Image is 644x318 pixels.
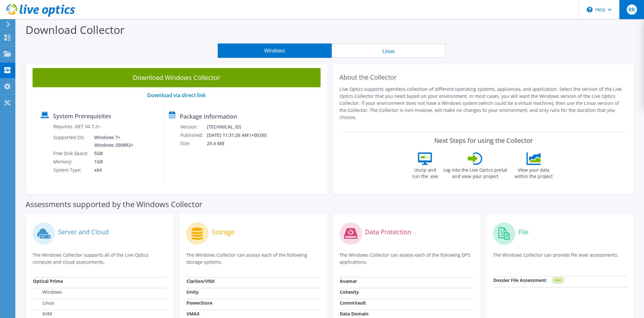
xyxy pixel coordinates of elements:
strong: PowerStore [186,300,212,306]
td: Memory: [53,158,89,166]
p: The Windows Collector supports all of the Live Optics compute and cloud assessments. [33,252,167,266]
td: Supported OS: [53,133,89,149]
td: [DATE] 11:31:26 AM (+00:00) [207,131,275,139]
strong: Unity [186,289,199,295]
td: Size: [180,139,207,148]
a: Download via direct link [147,92,206,99]
strong: Clariion/VNX [186,278,215,284]
label: Unzip and run the .exe [410,165,440,180]
label: KVM [33,311,52,317]
strong: CommVault [340,300,366,306]
span: RR [627,4,637,15]
strong: Dossier File Assessment [493,277,546,283]
strong: Optical Prime [33,278,63,284]
td: Published: [180,131,207,139]
td: 1GB [89,158,135,166]
strong: Data Domain [340,311,369,317]
td: 29.4 MB [207,139,275,148]
td: [TECHNICAL_ID] [207,123,275,131]
label: Data Protection [365,229,412,235]
label: System Prerequisites [53,113,111,119]
a: Download Windows Collector [33,68,321,87]
label: File [519,229,528,235]
button: Windows [218,43,332,58]
strong: VMAX [186,311,200,317]
label: Assessments supported by the Windows Collector [26,201,202,207]
label: Download Collector [26,22,125,37]
label: View your data within the project [511,165,557,180]
p: The Windows Collector can assess each of the following storage systems. [186,252,321,266]
p: Live Optics supports agentless collection of different operating systems, appliances, and applica... [340,86,628,121]
label: Windows [33,289,62,295]
p: The Windows Collector can provide file level assessments. [493,252,627,265]
label: Requires .NET V4.7.2+ [53,123,100,130]
td: System Type: [53,166,89,174]
button: Linux [332,43,446,58]
label: Server and Cloud [58,229,109,235]
label: Package Information [180,113,237,120]
td: Free Disk Space: [53,149,89,158]
td: 5GB [89,149,135,158]
label: Storage [212,229,234,235]
h2: About the Collector [340,74,628,81]
td: Windows 7+ Windows 2008R2+ [89,133,135,149]
label: Linux [33,300,54,306]
strong: Avamar [340,278,357,284]
label: Log into the Live Optics portal and view your project [443,165,507,180]
td: x64 [89,166,135,174]
svg: \n [587,7,593,12]
td: Version: [180,123,207,131]
label: Next Steps for using the Collector [434,137,533,144]
tspan: NEW! [555,279,561,282]
strong: Cohesity [340,289,359,295]
p: The Windows Collector can assess each of the following DPS applications. [340,252,474,266]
